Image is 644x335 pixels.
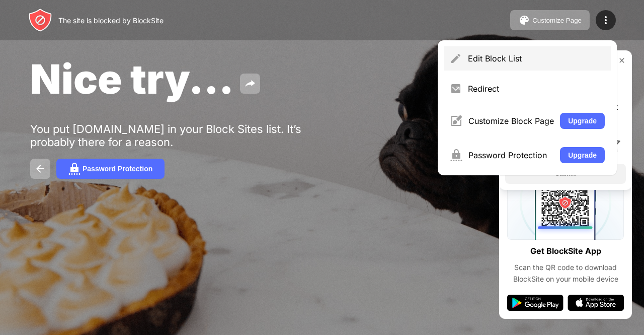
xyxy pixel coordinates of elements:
[618,56,626,64] img: rate-us-close.svg
[68,163,80,175] img: password.svg
[468,53,605,63] div: Edit Block List
[507,262,624,285] div: Scan the QR code to download BlockSite on your mobile device
[244,78,256,90] img: share.svg
[30,122,341,149] div: You put [DOMAIN_NAME] in your Block Sites list. It’s probably there for a reason.
[34,163,46,175] img: back.svg
[28,8,52,32] img: header-logo.svg
[530,244,601,258] div: Get BlockSite App
[450,149,462,161] img: menu-password.svg
[58,16,164,25] div: The site is blocked by BlockSite
[510,10,590,30] button: Customize Page
[507,295,563,311] img: google-play.svg
[30,54,234,103] span: Nice try...
[560,113,605,129] button: Upgrade
[450,83,462,95] img: menu-redirect.svg
[468,84,605,94] div: Redirect
[450,52,462,64] img: menu-pencil.svg
[83,165,152,173] div: Password Protection
[600,14,612,26] img: menu-icon.svg
[468,150,554,160] div: Password Protection
[56,159,165,179] button: Password Protection
[560,147,605,163] button: Upgrade
[568,295,624,311] img: app-store.svg
[450,115,462,127] img: menu-customize.svg
[468,116,554,126] div: Customize Block Page
[532,17,582,24] div: Customize Page
[518,14,530,26] img: pallet.svg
